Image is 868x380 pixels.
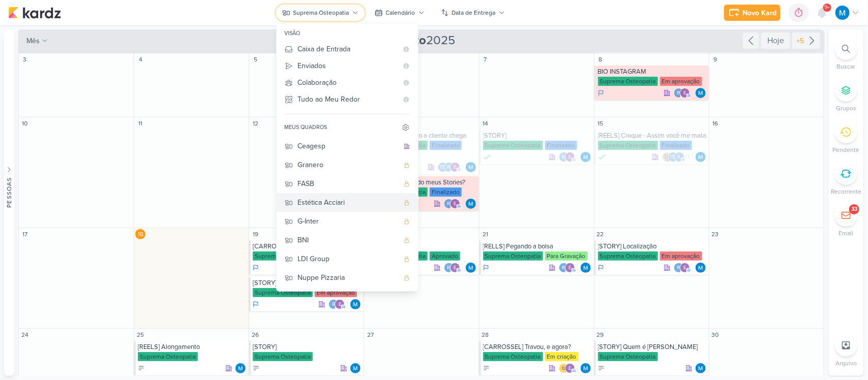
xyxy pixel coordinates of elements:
[404,218,410,225] div: quadro pessoal
[430,141,462,150] div: Finalizado
[135,54,145,65] div: 4
[277,74,418,91] button: Colaboração
[598,152,606,162] div: Finalizado
[253,300,259,308] div: Em Andamento
[696,263,706,273] div: Responsável: MARIANA MIRANDA
[298,141,399,151] div: Ceagesp
[404,143,410,149] div: quadro da organização
[598,264,604,272] div: Em Andamento
[298,197,399,208] div: Estética Acciari
[135,118,145,129] div: 11
[825,4,830,12] span: 9+
[598,242,707,250] div: [STORY] Localização
[483,132,592,140] div: [STORY]
[581,263,591,273] div: Responsável: MARIANA MIRANDA
[447,202,451,207] p: r
[430,187,462,197] div: Finalizado
[581,363,591,373] img: MARIANA MIRANDA
[285,123,327,132] div: meus quadros
[444,162,454,172] div: rolimaba30@gmail.com
[837,62,856,71] p: Buscar
[696,363,706,373] img: MARIANA MIRANDA
[562,266,565,271] p: r
[447,266,451,271] p: r
[250,330,260,340] div: 26
[298,44,398,54] div: Caixa de Entrada
[696,152,706,162] div: Responsável: MARIANA MIRANDA
[365,330,375,340] div: 27
[450,263,460,273] div: educamposfisio@gmail.com
[660,251,702,261] div: Em aprovação
[545,251,588,261] div: Para Gravação
[595,118,606,129] div: 15
[598,132,707,140] div: [REELS] Creque - Assim você me mata
[298,178,399,189] div: FASB
[298,216,399,227] div: G-Inter
[598,141,658,150] div: Suprema Osteopatia
[20,330,30,340] div: 24
[660,141,692,150] div: Finalizado
[559,263,569,273] div: rolimaba30@gmail.com
[26,36,40,46] span: mês
[466,199,476,209] img: MARIANA MIRANDA
[724,5,781,21] button: Novo Kard
[339,302,341,307] p: e
[277,137,418,155] button: Ceagesp
[696,363,706,373] div: Responsável: MARIANA MIRANDA
[350,363,361,373] img: MARIANA MIRANDA
[595,54,606,65] div: 8
[315,288,357,297] div: Em aprovação
[559,152,569,162] div: rolimaba30@gmail.com
[277,57,418,74] button: Enviados
[298,235,399,245] div: BNI
[696,88,706,98] img: MARIANA MIRANDA
[674,263,693,273] div: Colaboradores: rolimaba30@gmail.com, educamposfisio@gmail.com
[742,8,776,18] div: Novo Kard
[277,91,418,108] button: Tudo ao Meu Redor
[298,272,399,283] div: Nuppe Pizzaria
[568,155,571,160] p: e
[253,352,313,361] div: Suprema Osteopatia
[277,193,418,212] button: Estética Acciari
[696,263,706,273] img: MARIANA MIRANDA
[674,88,684,98] div: rolimaba30@gmail.com
[684,153,690,161] span: +1
[438,162,448,172] div: Thais de carvalho
[696,88,706,98] div: Responsável: MARIANA MIRANDA
[250,118,260,129] div: 12
[20,118,30,129] div: 10
[836,104,856,113] p: Grupos
[481,54,491,65] div: 7
[839,229,854,238] p: Email
[454,165,456,170] p: e
[277,268,418,287] button: Nuppe Pizzaria
[668,152,678,162] div: Thais de carvalho
[430,251,460,261] div: Aprovado
[5,177,14,208] div: Pessoas
[8,7,61,19] img: kardz.app
[598,77,658,86] div: Suprema Osteopatia
[253,242,362,250] div: [CARROSSEL] 5 frases
[598,68,707,76] div: BIO INSTAGRAM
[404,237,410,243] div: quadro pessoal
[466,263,476,273] img: MARIANA MIRANDA
[559,363,569,373] img: IDBOX - Agência de Design
[138,365,145,372] div: A Fazer
[466,263,476,273] div: Responsável: MARIANA MIRANDA
[481,229,491,239] div: 21
[481,330,491,340] div: 28
[598,365,605,372] div: A Fazer
[298,94,398,105] div: Tudo ao Meu Redor
[277,212,418,231] button: G-Inter
[598,343,707,351] div: [STORY] Quem é Eduardo
[598,251,658,261] div: Suprema Osteopatia
[562,155,565,160] p: r
[438,162,463,172] div: Colaboradores: Thais de carvalho, rolimaba30@gmail.com, educamposfisio@gmail.com
[835,359,857,368] p: Arquivo
[581,263,591,273] img: MARIANA MIRANDA
[680,88,690,98] div: educamposfisio@gmail.com
[674,152,684,162] div: rolimaba30@gmail.com
[581,363,591,373] div: Responsável: MARIANA MIRANDA
[466,162,476,172] div: Responsável: MARIANA MIRANDA
[466,162,476,172] img: MARIANA MIRANDA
